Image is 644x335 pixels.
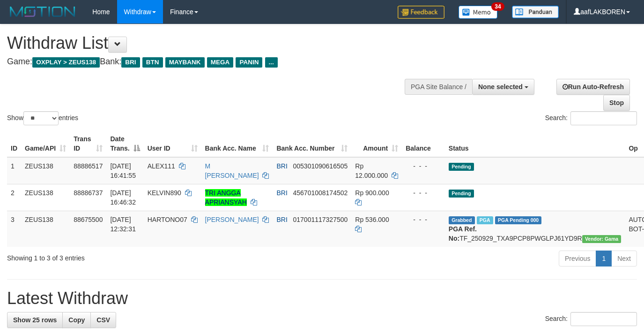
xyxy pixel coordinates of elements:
[205,216,259,223] a: [PERSON_NAME]
[68,316,85,324] span: Copy
[545,312,637,326] label: Search:
[545,111,637,125] label: Search:
[110,216,136,233] span: [DATE] 12:32:31
[21,211,70,247] td: ZEUS138
[21,184,70,211] td: ZEUS138
[62,312,91,328] a: Copy
[559,251,596,266] a: Previous
[7,5,78,19] img: MOTION_logo.png
[582,235,622,243] span: Vendor URL: https://trx31.1velocity.biz
[355,189,389,197] span: Rp 900.000
[293,189,348,197] span: Copy 456701008174502 to clipboard
[355,216,389,223] span: Rp 536.000
[491,2,504,11] span: 34
[74,189,103,197] span: 88886737
[273,130,351,157] th: Bank Acc. Number: activate to sort column ascending
[276,162,287,170] span: BRI
[570,111,637,125] input: Search:
[165,57,205,68] span: MAYBANK
[7,157,21,184] td: 1
[110,189,136,206] span: [DATE] 16:46:32
[398,6,444,19] img: Feedback.jpg
[205,162,259,179] a: M [PERSON_NAME]
[142,57,163,68] span: BTN
[7,34,420,53] h1: Withdraw List
[265,57,278,68] span: ...
[106,130,143,157] th: Date Trans.: activate to sort column descending
[405,79,472,95] div: PGA Site Balance /
[21,157,70,184] td: ZEUS138
[611,251,637,266] a: Next
[7,57,420,67] h4: Game: Bank:
[7,211,21,247] td: 3
[495,216,542,224] span: PGA Pending
[406,188,441,198] div: - - -
[459,6,498,19] img: Button%20Memo.svg
[355,162,388,179] span: Rp 12.000.000
[472,79,534,95] button: None selected
[449,216,475,224] span: Grabbed
[445,130,625,157] th: Status
[207,57,234,68] span: MEGA
[148,162,175,170] span: ALEX111
[478,83,523,91] span: None selected
[144,130,201,157] th: User ID: activate to sort column ascending
[570,312,637,326] input: Search:
[276,216,287,223] span: BRI
[449,163,474,171] span: Pending
[148,189,181,197] span: KELVIN890
[148,216,187,223] span: HARTONO07
[23,111,59,125] select: Showentries
[351,130,402,157] th: Amount: activate to sort column ascending
[276,189,287,197] span: BRI
[74,162,103,170] span: 88886517
[7,111,78,125] label: Show entries
[293,216,348,223] span: Copy 017001117327500 to clipboard
[449,190,474,198] span: Pending
[7,289,637,308] h1: Latest Withdraw
[205,189,247,206] a: TRI ANGGA APRIANSYAH
[74,216,103,223] span: 88675500
[406,161,441,171] div: - - -
[477,216,493,224] span: Marked by aaftrukkakada
[96,316,110,324] span: CSV
[110,162,136,179] span: [DATE] 16:41:55
[236,57,262,68] span: PANIN
[596,251,612,266] a: 1
[449,225,477,242] b: PGA Ref. No:
[293,162,348,170] span: Copy 005301090616505 to clipboard
[556,79,630,95] a: Run Auto-Refresh
[21,130,70,157] th: Game/API: activate to sort column ascending
[7,250,261,263] div: Showing 1 to 3 of 3 entries
[90,312,116,328] a: CSV
[402,130,445,157] th: Balance
[7,312,63,328] a: Show 25 rows
[603,95,630,111] a: Stop
[7,130,21,157] th: ID
[13,316,57,324] span: Show 25 rows
[121,57,140,68] span: BRI
[512,6,559,18] img: panduan.png
[32,57,100,68] span: OXPLAY > ZEUS138
[201,130,273,157] th: Bank Acc. Name: activate to sort column ascending
[406,215,441,224] div: - - -
[445,211,625,247] td: TF_250929_TXA9PCP8PWGLPJ61YD9R
[7,184,21,211] td: 2
[70,130,106,157] th: Trans ID: activate to sort column ascending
